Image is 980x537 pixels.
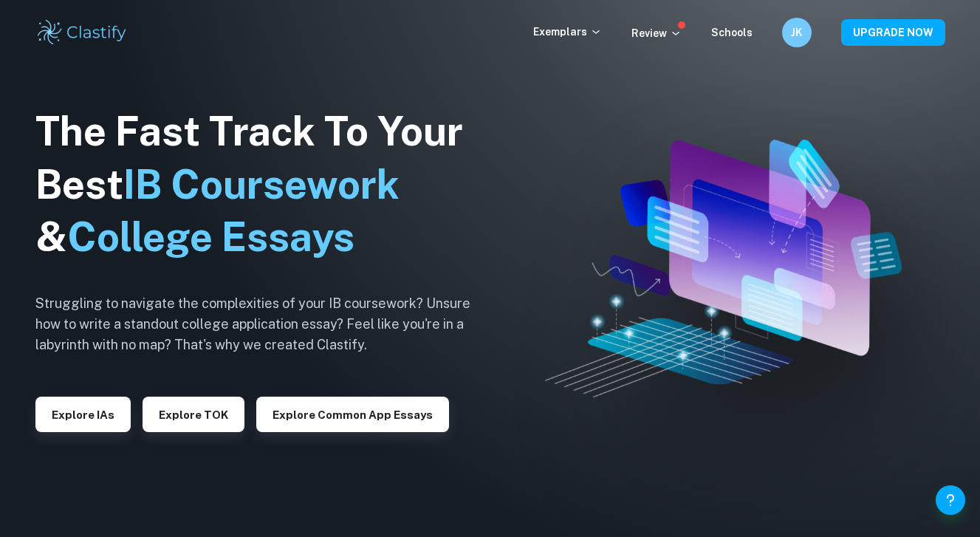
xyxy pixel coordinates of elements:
button: Explore IAs [35,397,131,432]
h6: Struggling to navigate the complexities of your IB coursework? Unsure how to write a standout col... [35,293,493,355]
a: Schools [711,27,753,38]
a: Explore IAs [35,407,131,421]
img: Clastify hero [545,140,902,397]
button: Explore TOK [143,397,244,432]
img: Clastify logo [35,18,129,47]
span: College Essays [67,213,354,260]
button: UPGRADE NOW [841,19,945,46]
button: Help and Feedback [936,485,965,515]
p: Review [631,25,682,41]
h1: The Fast Track To Your Best & [35,105,493,264]
button: Explore Common App essays [256,397,449,432]
h6: JK [788,24,805,41]
a: Explore TOK [143,407,244,421]
span: IB Coursework [123,161,400,208]
p: Exemplars [533,24,602,40]
a: Explore Common App essays [256,407,449,421]
button: JK [782,18,812,47]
